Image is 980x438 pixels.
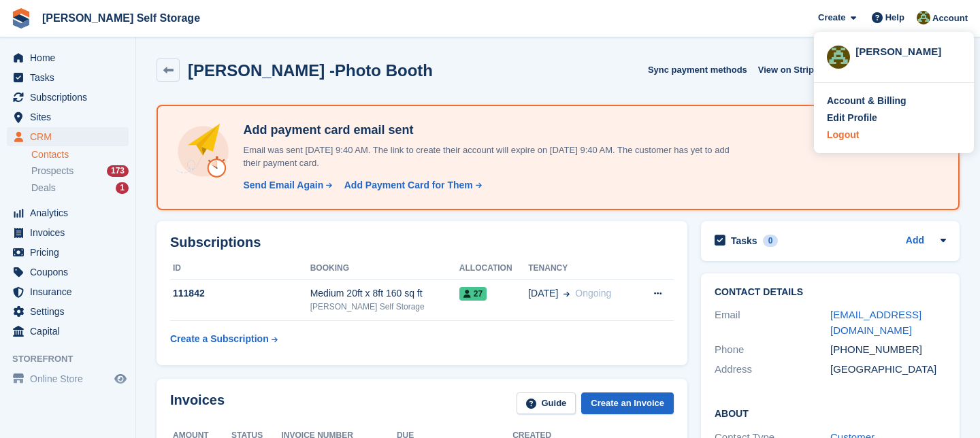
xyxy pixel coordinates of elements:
span: 27 [459,287,487,301]
div: [PERSON_NAME] Self Storage [310,301,459,313]
span: Settings [30,302,112,321]
a: menu [7,322,129,341]
a: menu [7,263,129,282]
h2: About [715,406,946,420]
th: Allocation [459,258,528,280]
th: Tenancy [528,258,636,280]
a: Preview store [112,371,129,387]
span: Capital [30,322,112,341]
a: Add [906,233,924,249]
span: Help [885,11,904,24]
a: Logout [827,128,961,142]
span: Sites [30,107,112,127]
span: Storefront [12,352,135,366]
a: menu [7,243,129,262]
span: Online Store [30,369,112,388]
a: menu [7,203,129,222]
div: Phone [715,342,830,358]
a: Prospects 173 [31,164,129,178]
div: Create a Subscription [170,332,269,346]
div: [GEOGRAPHIC_DATA] [830,362,946,377]
a: menu [7,48,129,67]
a: Create an Invoice [581,392,674,415]
span: Create [818,11,845,24]
a: menu [7,127,129,146]
a: Add Payment Card for Them [339,178,483,192]
div: Add Payment Card for Them [344,178,473,192]
a: Create a Subscription [170,326,278,352]
div: Edit Profile [827,111,877,125]
th: Booking [310,258,459,280]
span: CRM [30,127,112,146]
img: add-payment-card-4dbda4983b697a7845d177d07a5d71e8a16f1ec00487972de202a45f1e8132f5.svg [174,122,232,180]
a: Deals 1 [31,181,129,195]
span: Analytics [30,203,112,222]
div: Send Email Again [243,178,323,192]
a: menu [7,223,129,242]
span: Coupons [30,263,112,282]
div: Logout [827,128,859,142]
div: [PERSON_NAME] [855,44,961,56]
span: Prospects [31,165,73,178]
h2: Tasks [731,235,757,247]
a: menu [7,302,129,321]
span: Subscriptions [30,88,112,107]
span: Home [30,48,112,67]
h2: Contact Details [715,287,946,298]
span: Tasks [30,68,112,87]
a: Guide [517,392,576,415]
h2: Invoices [170,392,225,415]
img: Karl [917,11,930,24]
h2: [PERSON_NAME] -Photo Booth [188,61,433,80]
div: Medium 20ft x 8ft 160 sq ft [310,286,459,301]
a: View on Stripe [753,58,835,81]
span: Account [932,12,968,25]
a: [PERSON_NAME] Self Storage [37,7,206,29]
h4: Add payment card email sent [238,122,748,138]
p: Email was sent [DATE] 9:40 AM. The link to create their account will expire on [DATE] 9:40 AM. Th... [238,144,748,170]
div: 0 [763,235,779,247]
span: Invoices [30,223,112,242]
div: Address [715,362,830,377]
span: Pricing [30,243,112,262]
a: menu [7,369,129,388]
a: Account & Billing [827,94,961,108]
a: Edit Profile [827,111,961,125]
span: View on Stripe [758,63,819,77]
span: Insurance [30,282,112,301]
th: ID [170,258,310,280]
a: Contacts [31,148,129,161]
h2: Subscriptions [170,235,674,250]
span: [DATE] [528,286,558,301]
button: Sync payment methods [648,58,747,81]
div: 111842 [170,286,310,301]
a: menu [7,107,129,127]
a: menu [7,88,129,107]
div: Account & Billing [827,94,906,108]
span: Ongoing [575,288,611,299]
div: 173 [107,165,129,177]
img: Karl [827,46,850,69]
div: 1 [116,182,129,194]
img: stora-icon-8386f47178a22dfd0bd8f6a31ec36ba5ce8667c1dd55bd0f319d3a0aa187defe.svg [11,8,31,29]
a: [EMAIL_ADDRESS][DOMAIN_NAME] [830,309,921,336]
a: menu [7,68,129,87]
a: menu [7,282,129,301]
span: Deals [31,182,56,195]
div: [PHONE_NUMBER] [830,342,946,358]
div: Email [715,307,830,338]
